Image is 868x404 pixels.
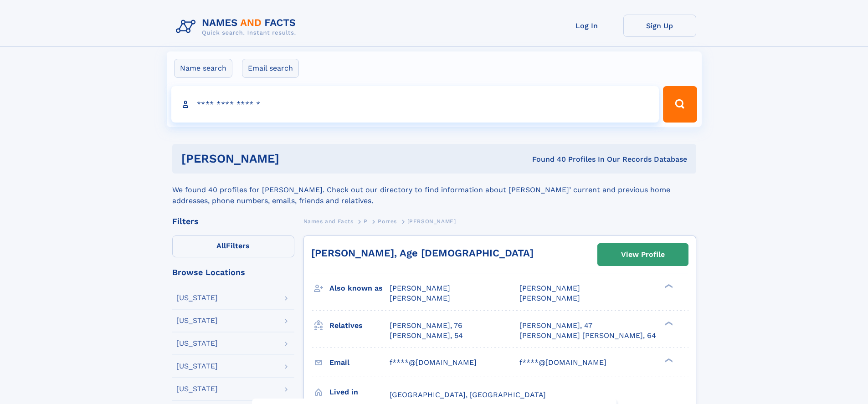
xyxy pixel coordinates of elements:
div: [US_STATE] [176,317,218,324]
a: Sign Up [623,15,696,37]
div: We found 40 profiles for [PERSON_NAME]. Check out our directory to find information about [PERSON... [172,174,696,206]
h3: Also known as [329,281,390,296]
span: [PERSON_NAME] [519,294,580,302]
a: [PERSON_NAME], 54 [390,331,463,341]
a: Log In [550,15,623,37]
a: [PERSON_NAME], 76 [390,321,462,331]
a: View Profile [598,244,688,266]
h3: Lived in [329,384,390,400]
div: ❯ [663,320,673,326]
div: [US_STATE] [176,363,218,370]
span: [PERSON_NAME] [407,218,456,225]
div: [US_STATE] [176,340,218,347]
input: search input [171,86,659,123]
div: [US_STATE] [176,294,218,302]
div: Filters [172,217,294,225]
label: Filters [172,235,294,257]
div: Browse Locations [172,268,294,276]
a: [PERSON_NAME], Age [DEMOGRAPHIC_DATA] [311,247,534,259]
div: View Profile [621,244,665,265]
a: P [364,215,368,227]
a: Names and Facts [303,215,354,227]
label: Email search [242,59,299,78]
label: Name search [174,59,232,78]
a: Porres [378,215,397,227]
h1: [PERSON_NAME] [181,153,406,164]
h3: Relatives [329,318,390,333]
span: [GEOGRAPHIC_DATA], [GEOGRAPHIC_DATA] [390,390,546,399]
span: P [364,218,368,225]
button: Search Button [663,86,697,123]
a: [PERSON_NAME] [PERSON_NAME], 64 [519,331,656,341]
h3: Email [329,355,390,370]
div: ❯ [663,357,673,363]
div: ❯ [663,283,673,289]
img: Logo Names and Facts [172,15,303,39]
div: [US_STATE] [176,385,218,393]
span: Porres [378,218,397,225]
div: Found 40 Profiles In Our Records Database [406,154,687,164]
span: All [216,241,226,250]
a: [PERSON_NAME], 47 [519,321,592,331]
span: [PERSON_NAME] [390,284,450,292]
span: [PERSON_NAME] [390,294,450,302]
span: [PERSON_NAME] [519,284,580,292]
